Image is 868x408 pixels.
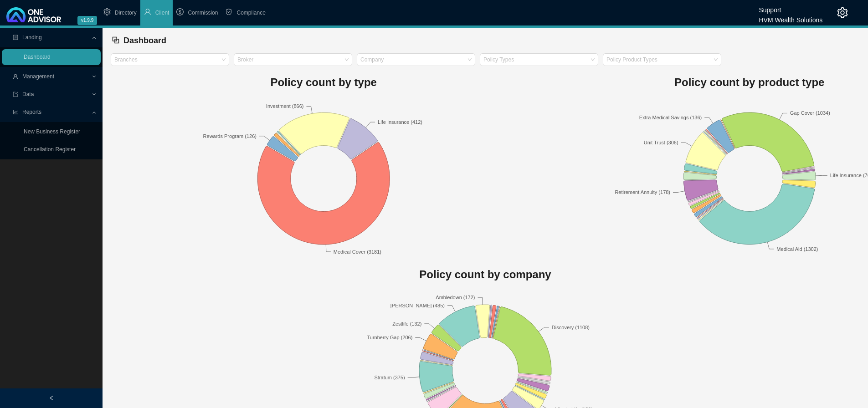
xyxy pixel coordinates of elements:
[22,91,34,97] span: Data
[334,249,381,255] text: Medical Cover (3181)
[436,295,475,300] text: Ambledown (172)
[392,321,421,326] text: Zestlife (132)
[13,92,18,97] span: import
[13,109,18,115] span: line-chart
[115,10,137,16] span: Directory
[367,335,412,341] text: Turnberry Gap (206)
[22,109,41,115] span: Reports
[615,190,670,195] text: Retirement Annuity (178)
[24,128,80,135] a: New Business Register
[552,325,590,330] text: Discovery (1108)
[49,395,54,401] span: left
[837,7,848,18] span: setting
[236,10,265,16] span: Compliance
[225,8,232,15] span: safety
[24,54,51,60] a: Dashboard
[776,246,818,252] text: Medical Aid (1302)
[112,36,120,44] span: block
[203,133,257,139] text: Rewards Program (126)
[378,119,422,125] text: Life Insurance (412)
[103,8,111,15] span: setting
[639,115,702,120] text: Extra Medical Savings (136)
[13,74,18,79] span: user
[759,2,822,12] div: Support
[6,7,61,22] img: 2df55531c6924b55f21c4cf5d4484680-logo-light.svg
[176,8,184,15] span: dollar
[111,73,537,92] h1: Policy count by type
[144,8,151,15] span: user
[266,104,304,109] text: Investment (866)
[374,375,405,380] text: Stratum (375)
[123,36,166,45] span: Dashboard
[13,35,18,40] span: profile
[643,140,678,145] text: Unit Trust (306)
[24,146,76,153] a: Cancellation Register
[155,10,169,16] span: Client
[22,34,42,41] span: Landing
[188,10,218,16] span: Commission
[790,111,830,116] text: Gap Cover (1034)
[111,265,860,284] h1: Policy count by company
[22,73,54,80] span: Management
[77,16,97,25] span: v1.9.9
[390,303,445,308] text: [PERSON_NAME] (485)
[759,12,822,22] div: HVM Wealth Solutions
